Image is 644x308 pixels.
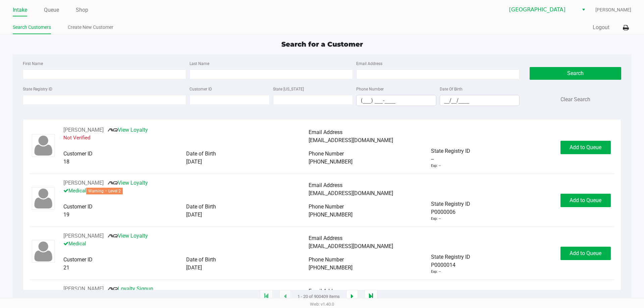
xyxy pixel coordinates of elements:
[309,182,342,188] span: Email Address
[440,95,520,106] input: Format: MM/DD/YYYY
[63,264,69,271] span: 21
[76,5,88,15] a: Shop
[190,86,212,92] label: Customer ID
[23,61,43,67] label: First Name
[356,95,436,106] kendo-maskedtextbox: Format: (999) 999-9999
[186,150,216,157] span: Date of Birth
[309,129,342,135] span: Email Address
[273,86,304,92] label: State [US_STATE]
[357,95,436,106] input: Format: (999) 999-9999
[579,4,588,16] button: Select
[560,194,611,207] button: Add to Queue
[431,148,470,154] span: State Registry ID
[431,155,434,163] span: --
[63,179,104,187] button: See customer info
[63,187,309,195] p: Medical
[440,95,520,106] kendo-maskedtextbox: Format: MM/DD/YYYY
[63,211,69,218] span: 19
[309,288,342,294] span: Email Address
[440,86,463,92] label: Date Of Birth
[431,163,441,169] div: Exp: --
[570,144,601,150] span: Add to Queue
[108,127,148,133] a: View Loyalty
[570,250,601,256] span: Add to Queue
[356,61,382,67] label: Email Address
[63,126,104,134] button: See customer info
[281,40,363,48] span: Search for a Customer
[186,211,202,218] span: [DATE]
[260,290,273,303] app-submit-button: Move to first page
[63,285,104,293] button: See customer info
[309,190,393,196] span: [EMAIL_ADDRESS][DOMAIN_NAME]
[560,96,590,104] button: Clear Search
[68,23,113,32] a: Create New Customer
[63,256,93,263] span: Customer ID
[190,61,209,67] label: Last Name
[186,159,202,165] span: [DATE]
[431,216,441,222] div: Exp: --
[13,5,27,15] a: Intake
[431,201,470,207] span: State Registry ID
[108,233,148,239] a: View Loyalty
[560,247,611,260] button: Add to Queue
[309,159,353,165] span: [PHONE_NUMBER]
[63,240,309,248] p: Medical
[431,261,455,269] span: P0000014
[63,159,69,165] span: 18
[309,235,342,241] span: Email Address
[431,208,455,216] span: P0000006
[595,6,631,13] span: [PERSON_NAME]
[298,293,340,300] span: 1 - 20 of 900409 items
[13,23,51,32] a: Search Customers
[309,211,353,218] span: [PHONE_NUMBER]
[186,264,202,271] span: [DATE]
[431,269,441,275] div: Exp: --
[23,86,52,92] label: State Registry ID
[44,5,59,15] a: Queue
[309,137,393,143] span: [EMAIL_ADDRESS][DOMAIN_NAME]
[560,141,611,154] button: Add to Queue
[593,23,609,32] button: Logout
[63,134,309,142] p: Not Verified
[356,86,384,92] label: Phone Number
[309,256,344,263] span: Phone Number
[309,203,344,210] span: Phone Number
[186,203,216,210] span: Date of Birth
[186,256,216,263] span: Date of Birth
[86,188,123,194] span: Warning – Level 2
[530,67,621,80] button: Search
[431,254,470,260] span: State Registry ID
[309,150,344,157] span: Phone Number
[63,150,93,157] span: Customer ID
[108,286,153,292] a: Loyalty Signup
[108,180,148,186] a: View Loyalty
[63,203,93,210] span: Customer ID
[309,264,353,271] span: [PHONE_NUMBER]
[570,197,601,203] span: Add to Queue
[310,302,334,307] span: Web: v1.40.0
[346,290,358,303] app-submit-button: Next
[309,243,393,249] span: [EMAIL_ADDRESS][DOMAIN_NAME]
[279,290,291,303] app-submit-button: Previous
[509,6,575,14] span: [GEOGRAPHIC_DATA]
[63,232,104,240] button: See customer info
[365,290,377,303] app-submit-button: Move to last page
